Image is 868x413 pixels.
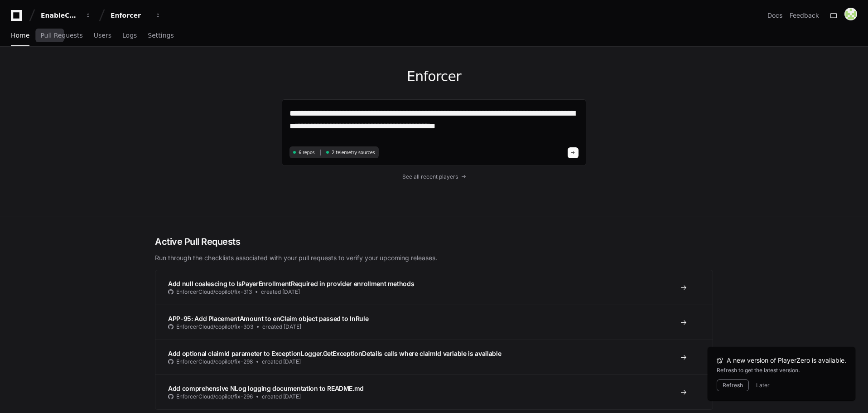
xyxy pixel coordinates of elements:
span: EnforcerCloud/copilot/fix-303 [176,323,253,330]
a: See all recent players [282,173,586,180]
span: Home [11,33,29,38]
a: Pull Requests [40,25,82,46]
span: Settings [148,33,174,38]
h1: Enforcer [282,68,586,85]
a: Logs [122,25,137,46]
a: Add optional claimId parameter to ExceptionLogger.GetExceptionDetails calls where claimId variabl... [155,340,713,374]
img: 181785292 [844,8,857,20]
div: EnableComp [41,11,80,20]
span: APP-95: Add PlacementAmount to enClaim object passed to InRule [168,315,368,322]
div: Enforcer [111,11,149,20]
span: Pull Requests [40,33,82,38]
button: Feedback [790,11,819,20]
span: 2 telemetry sources [332,149,375,156]
button: Later [756,382,770,389]
button: Enforcer [107,7,165,24]
h2: Active Pull Requests [155,235,713,248]
span: created [DATE] [261,288,300,296]
span: 6 repos [299,149,315,156]
div: Refresh to get the latest version. [717,367,846,374]
span: Users [94,33,111,38]
span: EnforcerCloud/copilot/fix-313 [176,288,252,296]
a: Settings [148,25,174,46]
span: See all recent players [402,173,458,180]
a: Home [11,25,29,46]
span: created [DATE] [262,358,301,365]
span: Add null coalescing to IsPayerEnrollmentRequired in provider enrollment methods [168,280,414,287]
span: Logs [122,33,137,38]
p: Run through the checklists associated with your pull requests to verify your upcoming releases. [155,253,713,262]
span: EnforcerCloud/copilot/fix-298 [176,358,253,365]
a: Users [94,25,111,46]
a: Add comprehensive NLog logging documentation to README.mdEnforcerCloud/copilot/fix-296created [DATE] [155,374,713,409]
button: EnableComp [37,7,95,24]
a: Docs [767,11,782,20]
span: EnforcerCloud/copilot/fix-296 [176,393,253,400]
span: created [DATE] [262,323,301,330]
span: Add optional claimId parameter to ExceptionLogger.GetExceptionDetails calls where claimId variabl... [168,350,501,357]
button: Refresh [717,379,749,391]
span: Add comprehensive NLog logging documentation to README.md [168,384,364,392]
a: Add null coalescing to IsPayerEnrollmentRequired in provider enrollment methodsEnforcerCloud/copi... [155,270,713,305]
a: APP-95: Add PlacementAmount to enClaim object passed to InRuleEnforcerCloud/copilot/fix-303create... [155,305,713,340]
span: created [DATE] [262,393,301,400]
span: A new version of PlayerZero is available. [727,356,846,365]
